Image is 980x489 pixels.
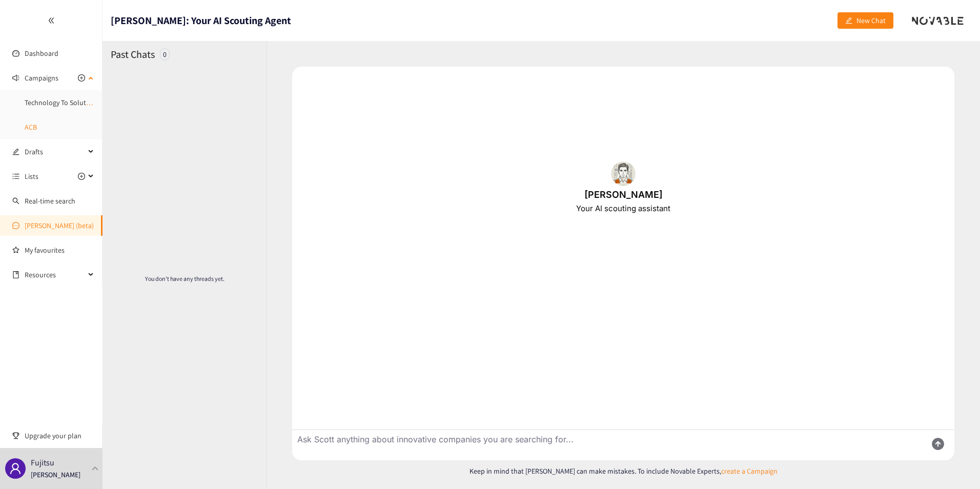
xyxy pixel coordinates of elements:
[584,188,663,201] div: [PERSON_NAME]
[25,141,85,162] span: Drafts
[9,462,22,475] span: user
[25,123,37,132] a: ACB
[25,196,75,206] a: Real-time search
[12,74,19,81] span: sound
[48,17,55,24] span: double-left
[78,173,85,180] span: plus-circle
[845,17,852,25] span: edit
[25,68,58,88] span: Campaigns
[31,469,80,480] p: [PERSON_NAME]
[78,74,85,81] span: plus-circle
[292,430,918,460] textarea: Ask Scott anything about innovative companies you are searching for...
[25,98,182,107] a: Technology To Solution-Delivery-Partner Companies
[25,264,85,285] span: Resources
[31,456,54,469] p: Fujitsu
[12,148,19,155] span: edit
[12,173,19,180] span: unordered-list
[12,432,19,439] span: trophy
[25,221,94,230] a: [PERSON_NAME] (beta)
[160,48,170,60] div: 0
[25,240,94,260] a: My favourites
[25,166,38,187] span: Lists
[813,378,980,489] iframe: Chat Widget
[292,465,954,477] p: Keep in mind that [PERSON_NAME] can make mistakes. To include Novable Experts,
[576,203,670,214] div: Your AI scouting assistant
[838,12,893,29] button: editNew Chat
[135,274,234,283] p: You don't have any threads yet.
[111,47,155,62] h2: Past Chats
[856,15,886,26] span: New Chat
[25,49,58,58] a: Dashboard
[610,161,636,187] img: Scott.87bedd56a4696ef791cd.png
[721,466,778,476] a: create a Campaign
[25,425,94,446] span: Upgrade your plan
[12,271,19,278] span: book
